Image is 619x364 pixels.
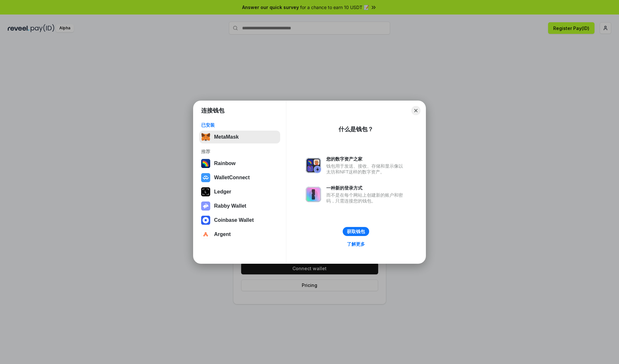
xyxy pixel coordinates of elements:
[214,217,254,223] div: Coinbase Wallet
[214,231,231,237] div: Argent
[326,192,406,204] div: 而不是在每个网站上创建新的账户和密码，只需连接您的钱包。
[306,158,321,173] img: svg+xml,%3Csvg%20xmlns%3D%22http%3A%2F%2Fwww.w3.org%2F2000%2Fsvg%22%20fill%3D%22none%22%20viewBox...
[199,157,280,170] button: Rainbow
[214,161,236,166] div: Rainbow
[343,227,369,236] button: 获取钱包
[201,202,210,211] img: svg+xml,%3Csvg%20xmlns%3D%22http%3A%2F%2Fwww.w3.org%2F2000%2Fsvg%22%20fill%3D%22none%22%20viewBox...
[214,189,231,195] div: Ledger
[201,173,210,182] img: svg+xml,%3Csvg%20width%3D%2228%22%20height%3D%2228%22%20viewBox%3D%220%200%2028%2028%22%20fill%3D...
[214,175,250,181] div: WalletConnect
[201,159,210,168] img: svg+xml,%3Csvg%20width%3D%22120%22%20height%3D%22120%22%20viewBox%3D%220%200%20120%20120%22%20fil...
[326,185,406,191] div: 一种新的登录方式
[347,229,365,234] div: 获取钱包
[199,185,280,198] button: Ledger
[201,107,224,114] h1: 连接钱包
[199,171,280,184] button: WalletConnect
[201,187,210,196] img: svg+xml,%3Csvg%20xmlns%3D%22http%3A%2F%2Fwww.w3.org%2F2000%2Fsvg%22%20width%3D%2228%22%20height%3...
[326,163,406,175] div: 钱包用于发送、接收、存储和显示像以太坊和NFT这样的数字资产。
[306,187,321,202] img: svg+xml,%3Csvg%20xmlns%3D%22http%3A%2F%2Fwww.w3.org%2F2000%2Fsvg%22%20fill%3D%22none%22%20viewBox...
[214,134,239,140] div: MetaMask
[199,228,280,241] button: Argent
[343,240,369,248] a: 了解更多
[411,106,420,115] button: Close
[201,230,210,239] img: svg+xml,%3Csvg%20width%3D%2228%22%20height%3D%2228%22%20viewBox%3D%220%200%2028%2028%22%20fill%3D...
[199,131,280,143] button: MetaMask
[339,125,373,133] div: 什么是钱包？
[199,200,280,212] button: Rabby Wallet
[199,214,280,227] button: Coinbase Wallet
[201,133,210,142] img: svg+xml,%3Csvg%20fill%3D%22none%22%20height%3D%2233%22%20viewBox%3D%220%200%2035%2033%22%20width%...
[201,216,210,225] img: svg+xml,%3Csvg%20width%3D%2228%22%20height%3D%2228%22%20viewBox%3D%220%200%2028%2028%22%20fill%3D...
[214,203,246,209] div: Rabby Wallet
[326,156,406,162] div: 您的数字资产之家
[347,241,365,247] div: 了解更多
[201,149,278,154] div: 推荐
[201,122,278,128] div: 已安装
